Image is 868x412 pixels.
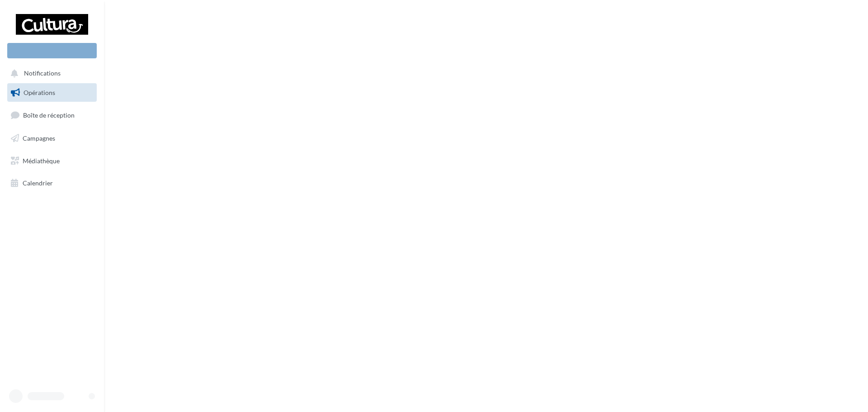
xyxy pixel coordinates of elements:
a: Opérations [5,83,99,102]
a: Boîte de réception [5,105,99,125]
a: Calendrier [5,174,99,193]
div: Nouvelle campagne [7,43,97,58]
span: Médiathèque [23,156,60,164]
span: Boîte de réception [23,111,75,119]
span: Notifications [24,70,61,77]
span: Calendrier [23,179,53,187]
span: Campagnes [23,134,55,142]
span: Opérations [24,89,55,96]
a: Campagnes [5,129,99,148]
a: Médiathèque [5,152,99,170]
